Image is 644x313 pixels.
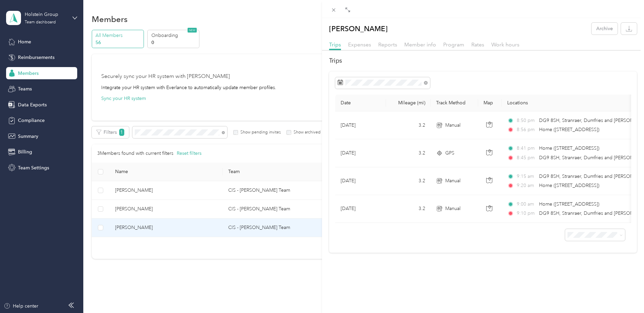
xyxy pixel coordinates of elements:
[517,154,536,162] span: 8:45 pm
[386,111,431,139] td: 3.2
[606,275,644,313] iframe: Everlance-gr Chat Button Frame
[517,210,536,217] span: 9:10 pm
[335,111,386,139] td: [DATE]
[539,183,599,188] span: Home ([STREET_ADDRESS])
[335,195,386,223] td: [DATE]
[445,177,460,185] span: Manual
[443,41,464,48] span: Program
[335,139,386,167] td: [DATE]
[445,149,454,157] span: GPS
[329,56,637,65] h2: Trips
[592,23,618,35] button: Archive
[386,167,431,195] td: 3.2
[517,173,536,180] span: 9:15 am
[539,201,599,207] span: Home ([STREET_ADDRESS])
[431,95,478,111] th: Track Method
[478,95,502,111] th: Map
[517,117,536,124] span: 8:50 pm
[329,41,341,48] span: Trips
[386,195,431,223] td: 3.2
[517,145,536,152] span: 8:41 pm
[348,41,371,48] span: Expenses
[517,182,536,189] span: 9:20 am
[517,201,536,208] span: 9:00 am
[445,205,460,212] span: Manual
[386,139,431,167] td: 3.2
[404,41,436,48] span: Member info
[471,41,484,48] span: Rates
[386,95,431,111] th: Mileage (mi)
[517,126,536,133] span: 8:56 pm
[335,95,386,111] th: Date
[539,145,599,151] span: Home ([STREET_ADDRESS])
[539,127,599,132] span: Home ([STREET_ADDRESS])
[329,23,388,35] p: [PERSON_NAME]
[491,41,519,48] span: Work hours
[335,167,386,195] td: [DATE]
[378,41,397,48] span: Reports
[445,122,460,129] span: Manual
